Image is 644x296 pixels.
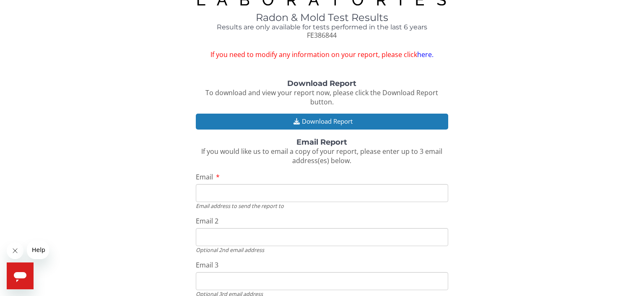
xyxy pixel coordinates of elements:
[7,242,23,259] iframe: Close message
[196,216,218,226] span: Email 2
[307,31,337,40] span: FE386844
[27,241,49,259] iframe: Message from company
[7,262,34,289] iframe: Button to launch messaging window
[196,50,448,60] span: If you need to modify any information on your report, please click
[417,50,434,59] a: here.
[196,172,213,182] span: Email
[287,79,356,88] strong: Download Report
[196,12,448,23] h1: Radon & Mold Test Results
[205,88,438,107] span: To download and view your report now, please click the Download Report button.
[196,114,448,129] button: Download Report
[196,246,448,254] div: Optional 2nd email address
[196,260,218,270] span: Email 3
[201,147,442,166] span: If you would like us to email a copy of your report, please enter up to 3 email address(es) below.
[196,23,448,31] h4: Results are only available for tests performed in the last 6 years
[196,202,448,210] div: Email address to send the report to
[296,138,347,147] strong: Email Report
